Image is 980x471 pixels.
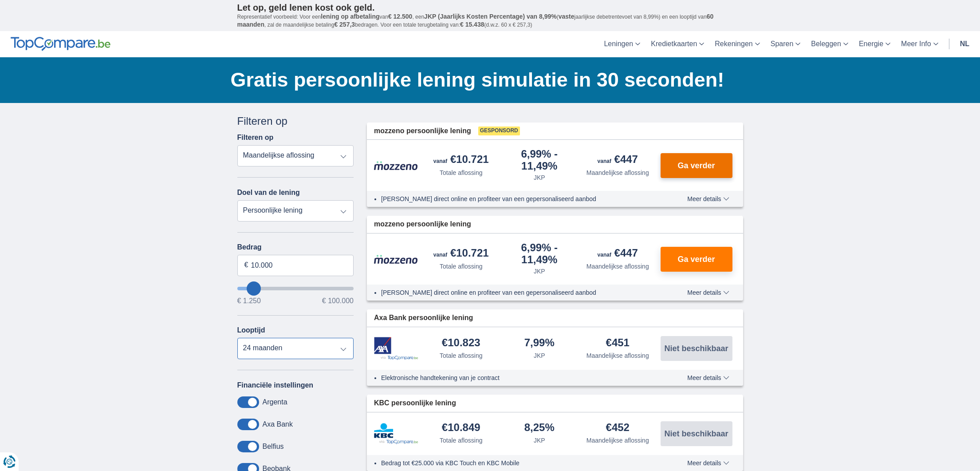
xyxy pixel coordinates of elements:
[677,255,715,263] span: Ga verder
[237,13,743,29] p: Representatief voorbeeld: Voor een van , een ( jaarlijkse debetrentevoet van 8,99%) en een loopti...
[388,13,413,20] span: € 12.500
[440,262,483,271] div: Totale aflossing
[374,219,471,230] span: mozzeno persoonlijke lening
[381,373,655,382] li: Elektronische handtekening van je contract
[440,436,483,445] div: Totale aflossing
[606,337,630,349] div: €451
[231,66,743,94] h1: Gratis persoonlijke lening simulatie in 30 seconden!
[374,423,418,444] img: product.pl.alt KBC
[244,260,248,270] span: €
[374,126,471,136] span: mozzeno persoonlijke lening
[677,162,715,170] span: Ga verder
[440,351,483,360] div: Totale aflossing
[381,288,655,297] li: [PERSON_NAME] direct online en profiteer van een gepersonaliseerd aanbod
[263,420,293,428] label: Axa Bank
[374,161,418,170] img: product.pl.alt Mozzeno
[586,351,649,360] div: Maandelijkse aflossing
[237,326,265,334] label: Looptijd
[598,31,645,57] a: Leningen
[322,297,354,305] span: € 100.000
[765,31,806,57] a: Sparen
[664,344,728,352] span: Niet beschikbaar
[504,149,575,171] div: 6,99%
[664,430,728,438] span: Niet beschikbaar
[460,21,484,28] span: € 15.438
[442,422,480,434] div: €10.849
[321,13,379,20] span: lening op afbetaling
[237,297,261,305] span: € 1.250
[524,337,555,349] div: 7,99%
[681,374,736,381] button: Meer details
[237,381,314,389] label: Financiële instellingen
[854,31,896,57] a: Energie
[381,194,655,203] li: [PERSON_NAME] direct online en profiteer van een gepersonaliseerd aanbod
[237,287,354,290] input: wantToBorrow
[661,421,732,446] button: Niet beschikbaar
[374,337,418,360] img: product.pl.alt Axa Bank
[237,13,714,28] span: 60 maanden
[687,375,729,381] span: Meer details
[661,336,732,361] button: Niet beschikbaar
[442,337,480,349] div: €10.823
[433,248,489,260] div: €10.721
[524,422,555,434] div: 8,25%
[237,189,300,197] label: Doel van de lening
[598,154,638,166] div: €447
[606,422,630,434] div: €452
[559,13,575,20] span: vaste
[534,173,545,182] div: JKP
[806,31,854,57] a: Beleggen
[709,31,765,57] a: Rekeningen
[478,127,520,135] span: Gesponsord
[534,351,545,360] div: JKP
[504,242,575,265] div: 6,99%
[681,195,736,202] button: Meer details
[381,459,655,467] li: Bedrag tot €25.000 via KBC Touch en KBC Mobile
[645,31,709,57] a: Kredietkaarten
[433,154,489,166] div: €10.721
[586,436,649,445] div: Maandelijkse aflossing
[661,153,732,178] button: Ga verder
[263,398,287,406] label: Argenta
[237,2,743,13] p: Let op, geld lenen kost ook geld.
[374,254,418,264] img: product.pl.alt Mozzeno
[334,21,355,28] span: € 257,3
[237,134,274,142] label: Filteren op
[534,267,545,276] div: JKP
[687,289,729,296] span: Meer details
[955,31,975,57] a: nl
[424,13,557,20] span: JKP (Jaarlijks Kosten Percentage) van 8,99%
[661,247,732,272] button: Ga verder
[237,243,354,251] label: Bedrag
[681,459,736,467] button: Meer details
[534,436,545,445] div: JKP
[586,262,649,271] div: Maandelijkse aflossing
[681,289,736,296] button: Meer details
[237,114,354,129] div: Filteren op
[11,37,110,51] img: TopCompare
[263,443,284,451] label: Belfius
[687,196,729,202] span: Meer details
[440,168,483,177] div: Totale aflossing
[896,31,944,57] a: Meer Info
[374,398,456,408] span: KBC persoonlijke lening
[687,460,729,466] span: Meer details
[374,313,473,323] span: Axa Bank persoonlijke lening
[586,168,649,177] div: Maandelijkse aflossing
[598,248,638,260] div: €447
